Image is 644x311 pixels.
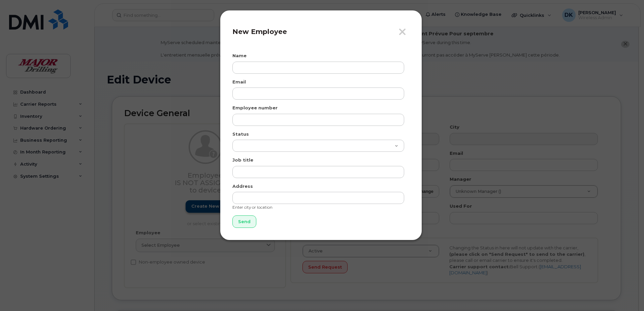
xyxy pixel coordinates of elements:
[232,205,272,210] small: Enter city or location
[232,79,246,85] label: Email
[232,157,253,163] label: Job title
[232,215,256,228] input: Send
[232,131,249,137] label: Status
[232,53,247,59] label: Name
[232,105,278,111] label: Employee number
[232,183,253,189] label: Address
[232,28,410,36] h4: New Employee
